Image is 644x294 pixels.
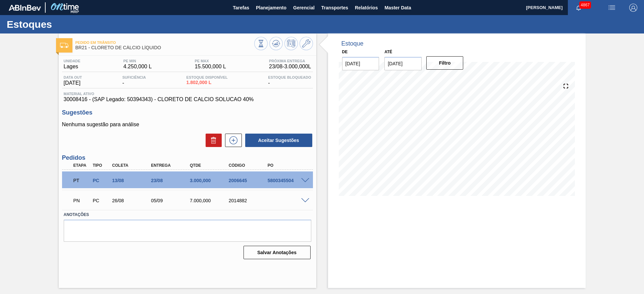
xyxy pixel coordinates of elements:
h3: Sugestões [62,109,313,116]
span: 1.802,000 L [186,80,228,85]
input: dd/mm/yyyy [384,57,422,70]
img: userActions [608,4,616,12]
button: Visão Geral dos Estoques [254,37,268,50]
div: Etapa [72,163,92,168]
button: Aceitar Sugestões [245,134,312,147]
span: 4867 [579,1,591,9]
span: [DATE] [64,80,82,86]
button: Filtro [426,56,464,70]
span: Gerencial [293,4,315,12]
span: Tarefas [233,4,249,12]
span: Estoque Bloqueado [268,75,311,79]
p: Nenhuma sugestão para análise [62,122,313,128]
button: Ir ao Master Data / Geral [300,37,313,50]
span: PE MAX [195,59,226,63]
span: Transportes [321,4,348,12]
div: 7.000,000 [188,198,232,203]
span: Estoque Disponível [186,75,228,79]
div: 2006645 [227,178,271,183]
div: 2014882 [227,198,271,203]
input: dd/mm/yyyy [342,57,379,70]
div: Pedido em Trânsito [72,173,92,188]
label: De [342,50,348,54]
h1: Estoques [7,20,126,28]
span: 30008416 - (SAP Legado: 50394343) - CLORETO DE CALCIO SOLUCAO 40% [64,96,311,102]
h3: Pedidos [62,154,313,161]
span: 15.500,000 L [195,64,226,70]
div: 05/09/2025 [149,198,193,203]
div: 5800345504 [266,178,310,183]
div: 26/08/2025 [110,198,154,203]
span: Planejamento [256,4,286,12]
div: Excluir Sugestões [202,134,222,147]
span: Próxima Entrega [269,59,311,63]
div: 23/08/2025 [149,178,193,183]
span: Master Data [384,4,411,12]
span: BR21 - CLORETO DE CÁLCIO LÍQUIDO [75,45,254,50]
img: TNhmsLtSVTkK8tSr43FrP2fwEKptu5GPRR3wAAAABJRU5ErkJggg== [9,5,41,11]
img: Logout [629,4,637,12]
span: Suficiência [122,75,146,79]
label: Até [384,50,392,54]
div: PO [266,163,310,168]
span: 23/08 - 3.000,000 L [269,64,311,70]
p: PN [73,198,90,203]
button: Programar Estoque [284,37,298,50]
div: Tipo [91,163,111,168]
div: Código [227,163,271,168]
div: Coleta [110,163,154,168]
div: Estoque [341,40,364,47]
img: Ícone [60,43,68,48]
div: Nova sugestão [222,134,242,147]
span: Unidade [64,59,80,63]
button: Atualizar Gráfico [269,37,283,50]
div: Aceitar Sugestões [242,133,313,148]
button: Notificações [568,3,589,12]
button: Salvar Anotações [244,246,311,259]
div: Pedido de Compra [91,198,111,203]
span: Material ativo [64,92,311,96]
span: Relatórios [355,4,378,12]
span: Pedido em Trânsito [75,41,254,45]
div: 13/08/2025 [110,178,154,183]
div: Qtde [188,163,232,168]
span: 4.250,000 L [123,64,152,70]
div: Pedido de Compra [91,178,111,183]
div: Pedido em Negociação [72,193,92,208]
p: PT [73,178,90,183]
div: - [266,75,313,86]
div: - [121,75,148,86]
span: Data out [64,75,82,79]
span: Lages [64,64,80,70]
span: PE MIN [123,59,152,63]
div: 3.000,000 [188,178,232,183]
label: Anotações [64,210,311,220]
div: Entrega [149,163,193,168]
